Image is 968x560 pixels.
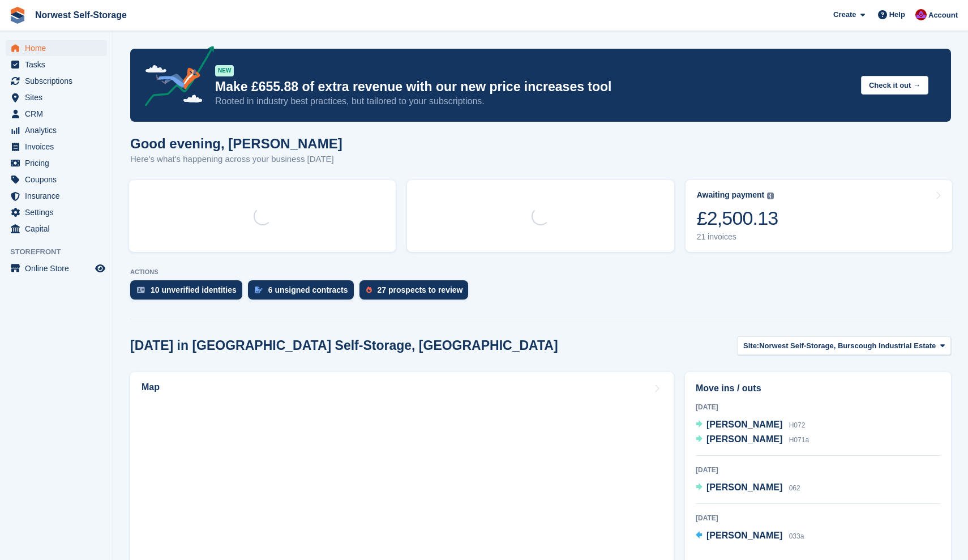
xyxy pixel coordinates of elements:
div: [DATE] [696,513,940,523]
a: menu [6,106,107,122]
div: 27 prospects to review [378,285,463,294]
span: Coupons [25,172,93,187]
a: menu [6,139,107,155]
a: [PERSON_NAME] H072 [696,418,805,433]
span: Tasks [25,57,93,72]
span: Sites [25,89,93,105]
h2: Map [142,382,160,392]
a: [PERSON_NAME] 033a [696,529,804,544]
span: 062 [789,484,800,492]
a: menu [6,260,107,276]
a: menu [6,188,107,204]
img: contract_signature_icon-13c848040528278c33f63329250d36e43548de30e8caae1d1a13099fd9432cc5.svg [255,287,263,293]
h2: Move ins / outs [696,382,940,395]
img: prospect-51fa495bee0391a8d652442698ab0144808aea92771e9ea1ae160a38d050c398.svg [366,287,372,293]
a: Norwest Self-Storage [31,6,131,24]
h1: Good evening, [PERSON_NAME] [130,136,342,151]
span: Analytics [25,122,93,138]
a: Preview store [93,262,107,275]
span: Norwest Self-Storage, Burscough Industrial Estate [759,340,936,352]
span: Online Store [25,260,93,276]
a: menu [6,204,107,220]
div: [DATE] [696,465,940,475]
span: Account [928,10,958,21]
span: H072 [789,421,806,429]
span: Site: [743,340,759,352]
a: menu [6,57,107,72]
a: 10 unverified identities [130,280,248,305]
a: 6 unsigned contracts [248,280,359,305]
span: Pricing [25,155,93,171]
div: £2,500.13 [697,207,778,230]
span: CRM [25,106,93,122]
span: Invoices [25,139,93,155]
div: 10 unverified identities [151,285,237,294]
div: NEW [215,65,234,76]
img: price-adjustments-announcement-icon-8257ccfd72463d97f412b2fc003d46551f7dbcb40ab6d574587a9cd5c0d94... [135,46,215,110]
a: [PERSON_NAME] 062 [696,481,800,495]
img: icon-info-grey-7440780725fd019a000dd9b08b2336e03edf1995a4989e88bcd33f0948082b44.svg [767,193,774,199]
span: [PERSON_NAME] [706,531,782,540]
a: Awaiting payment £2,500.13 21 invoices [686,180,952,252]
p: Make £655.88 of extra revenue with our new price increases tool [215,79,852,95]
div: Awaiting payment [697,190,765,200]
p: Here's what's happening across your business [DATE] [130,153,342,166]
span: Subscriptions [25,73,93,89]
img: stora-icon-8386f47178a22dfd0bd8f6a31ec36ba5ce8667c1dd55bd0f319d3a0aa187defe.svg [9,7,26,24]
span: [PERSON_NAME] [706,434,782,444]
img: verify_identity-adf6edd0f0f0b5bbfe63781bf79b02c33cf7c696d77639b501bdc392416b5a36.svg [137,287,145,293]
p: ACTIONS [130,268,951,276]
a: menu [6,89,107,105]
a: menu [6,73,107,89]
a: [PERSON_NAME] H071a [696,433,809,447]
p: Rooted in industry best practices, but tailored to your subscriptions. [215,95,852,108]
button: Site: Norwest Self-Storage, Burscough Industrial Estate [737,336,951,355]
a: 27 prospects to review [359,280,474,305]
a: menu [6,172,107,187]
img: Daniel Grensinger [915,9,927,20]
span: Help [889,9,905,20]
div: [DATE] [696,402,940,412]
a: menu [6,122,107,138]
span: Insurance [25,188,93,204]
span: Settings [25,204,93,220]
button: Check it out → [861,76,928,95]
div: 21 invoices [697,232,778,242]
span: H071a [789,436,809,444]
div: 6 unsigned contracts [268,285,348,294]
a: menu [6,221,107,237]
span: [PERSON_NAME] [706,482,782,492]
span: Home [25,40,93,56]
a: menu [6,155,107,171]
span: [PERSON_NAME] [706,420,782,429]
span: Create [833,9,856,20]
span: Storefront [10,246,113,258]
a: menu [6,40,107,56]
h2: [DATE] in [GEOGRAPHIC_DATA] Self-Storage, [GEOGRAPHIC_DATA] [130,338,558,353]
span: 033a [789,532,804,540]
span: Capital [25,221,93,237]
